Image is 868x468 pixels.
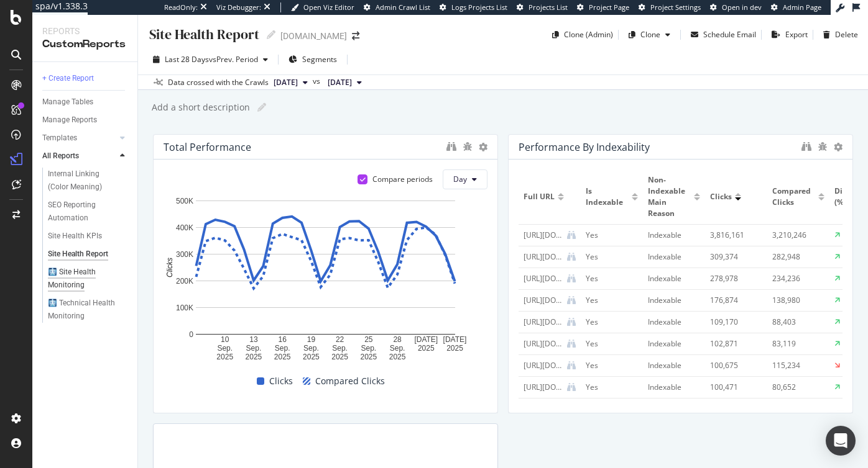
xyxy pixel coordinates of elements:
text: 28 [393,335,402,344]
span: Segments [302,54,337,65]
a: Site Health Report [48,248,129,261]
text: Sep. [332,344,348,353]
button: Last 28 DaysvsPrev. Period [148,50,273,70]
div: https://www.figma.com/login [524,273,562,284]
div: Open Intercom Messenger [826,426,856,456]
div: Delete [835,29,858,40]
a: Project Settings [639,2,701,12]
div: Indexable [648,230,695,241]
div: 282,948 [772,251,820,263]
div: Site Health Report [148,25,259,44]
a: 🩻 Site Health Monitoring [48,266,129,292]
span: Admin Page [783,2,821,12]
text: 0 [189,330,193,339]
text: 100K [176,304,193,312]
div: CustomReports [42,37,127,52]
a: Open in dev [710,2,762,12]
div: 109,170 [710,317,757,328]
text: 22 [336,335,344,344]
text: Sep. [246,344,262,353]
div: Total PerformanceCompare periodsDayA chart.ClicksCompared Clicks [153,134,498,413]
div: Export [785,29,808,40]
a: Site Health KPIs [48,230,129,243]
a: Open Viz Editor [291,2,354,12]
div: https://www.figma.com/ja-jp/ [524,317,562,328]
div: 100,471 [710,382,757,393]
text: 25 [364,335,373,344]
div: Performance by Indexability [519,141,650,153]
a: Projects List [517,2,568,12]
div: All Reports [42,150,79,163]
div: Total Performance [164,141,251,153]
div: Internal Linking (Color Meaning) [48,168,121,194]
span: Non-Indexable Main Reason [648,174,691,219]
div: https://www.figma.com/pricing/ [524,338,562,349]
span: Compared Clicks [315,374,385,389]
text: 2025 [303,353,320,361]
div: 🩻 Site Health Monitoring [48,266,119,292]
div: + Create Report [42,72,94,85]
a: All Reports [42,150,116,163]
i: Edit report name [267,30,275,39]
div: Add a short description [150,101,250,114]
div: Reports [42,25,127,37]
text: Sep. [275,344,290,353]
div: 88,403 [772,317,820,328]
div: arrow-right-arrow-left [352,32,359,40]
text: Sep. [217,344,233,353]
div: Yes [586,251,633,263]
div: https://www.figma.com/community [524,360,562,371]
div: Indexable [648,317,695,328]
div: 80,652 [772,382,820,393]
button: Segments [284,50,342,70]
div: Site Health Report [48,248,108,261]
text: 2025 [360,353,377,361]
div: 138,980 [772,295,820,306]
a: Manage Tables [42,96,129,109]
text: 300K [176,250,193,259]
text: 2025 [216,353,233,361]
text: 200K [176,277,193,286]
button: Export [767,25,808,45]
span: Open Viz Editor [303,2,354,12]
div: A chart. [164,194,487,362]
div: Clone (Admin) [564,29,613,40]
div: Yes [586,360,633,371]
a: + Create Report [42,72,129,85]
button: [DATE] [323,75,367,90]
span: vs Prev. Period [209,54,258,65]
div: Yes [586,295,633,306]
div: Indexable [648,382,695,393]
div: https://www.figma.com/downloads/ [524,251,562,263]
div: 278,978 [710,273,757,284]
span: Projects List [529,2,568,12]
span: Full URL [524,191,555,202]
span: Logs Projects List [451,2,507,12]
div: 102,871 [710,338,757,349]
div: Indexable [648,360,695,371]
div: Yes [586,382,633,393]
span: 2025 Sep. 6th [328,77,352,88]
div: Viz Debugger: [216,2,261,12]
div: 83,119 [772,338,820,349]
text: 2025 [331,353,348,361]
div: 100,675 [710,360,757,371]
div: Indexable [648,295,695,306]
span: Last 28 Days [165,54,209,65]
i: Edit report name [257,103,266,112]
text: [DATE] [443,335,467,344]
div: Indexable [648,338,695,349]
button: Day [443,169,487,189]
span: Clicks [710,191,732,202]
div: 3,210,246 [772,230,820,241]
div: Site Health KPIs [48,230,102,243]
text: 16 [278,335,287,344]
div: Manage Reports [42,114,97,127]
div: 309,374 [710,251,757,263]
span: Day [453,174,467,184]
div: binoculars [801,142,811,151]
span: Is Indexable [586,186,629,208]
span: Admin Crawl List [376,2,430,12]
a: Internal Linking (Color Meaning) [48,168,129,194]
div: https://www.figma.com/ [524,230,562,241]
